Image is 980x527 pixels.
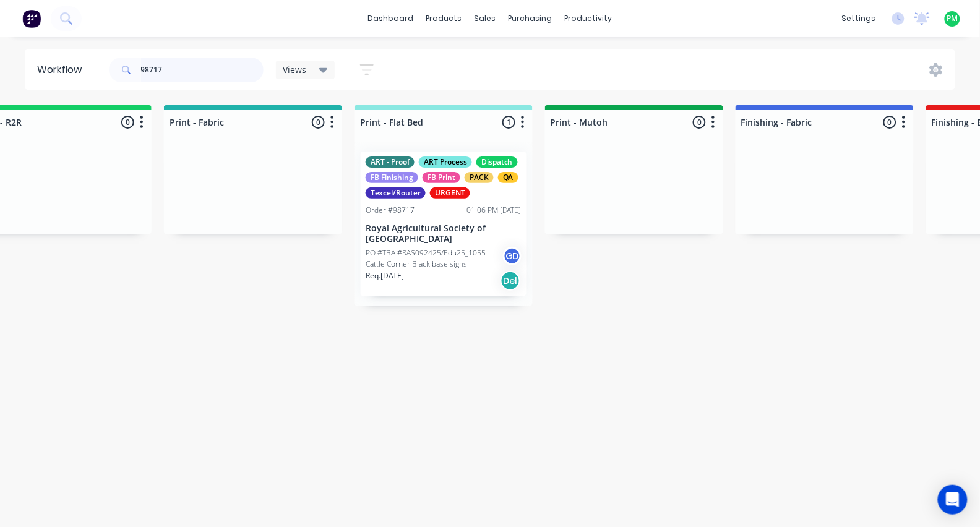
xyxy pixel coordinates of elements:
img: Factory [22,9,41,28]
a: dashboard [362,9,420,28]
div: URGENT [430,187,470,199]
div: Open Intercom Messenger [938,485,968,515]
div: Texcel/Router [366,187,426,199]
span: PM [947,13,958,24]
span: Views [283,63,307,76]
div: QA [498,172,518,183]
div: ART - ProofART ProcessDispatchFB FinishingFB PrintPACKQATexcel/RouterURGENTOrder #9871701:06 PM [... [361,152,527,296]
div: purchasing [502,9,559,28]
div: products [420,9,468,28]
div: GD [503,247,522,265]
div: settings [836,9,882,28]
div: ART Process [419,156,472,168]
div: Order #98717 [366,205,415,216]
input: Search for orders... [141,58,264,82]
div: Del [501,271,520,291]
div: FB Finishing [366,172,418,183]
p: Royal Agricultural Society of [GEOGRAPHIC_DATA] [366,223,522,244]
p: Req. [DATE] [366,270,404,281]
p: PO #TBA #RAS092425/Edu25_1055 Cattle Corner Black base signs [366,247,503,270]
div: PACK [465,172,494,183]
div: Dispatch [476,156,518,168]
div: ART - Proof [366,156,415,168]
div: productivity [559,9,619,28]
div: FB Print [423,172,460,183]
div: 01:06 PM [DATE] [466,205,522,216]
div: Workflow [37,62,88,77]
div: sales [468,9,502,28]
